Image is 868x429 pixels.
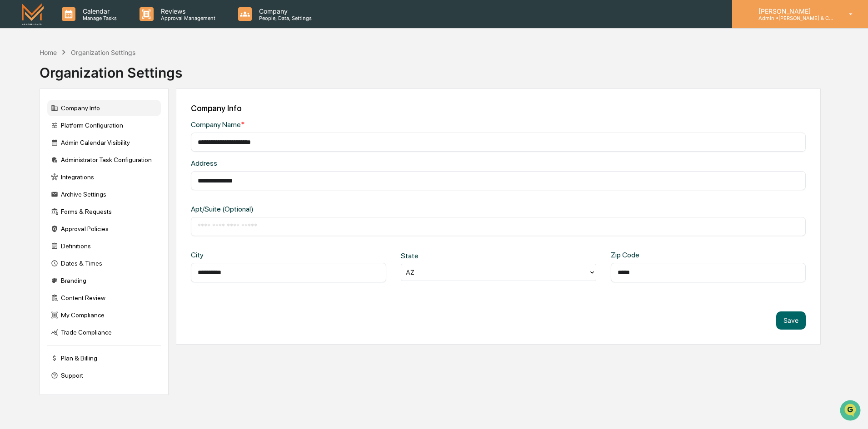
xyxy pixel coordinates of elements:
[62,111,116,127] a: 🗄️Attestations
[191,251,279,259] div: City
[47,350,161,366] div: Plan & Billing
[47,255,161,271] div: Dates & Times
[18,132,57,141] span: Data Lookup
[9,19,165,34] p: How can we help?
[154,7,220,15] p: Reviews
[191,104,806,113] div: Company Info
[751,15,836,21] p: Admin • [PERSON_NAME] & Co. - BD
[9,115,16,123] div: 🖐️
[47,290,161,306] div: Content Review
[252,15,316,21] p: People, Data, Settings
[191,205,468,213] div: Apt/Suite (Optional)
[75,15,121,21] p: Manage Tasks
[71,49,135,56] div: Organization Settings
[40,57,182,81] div: Organization Settings
[31,69,149,79] div: Start new chat
[47,134,161,151] div: Admin Calendar Visibility
[47,324,161,340] div: Trade Compliance
[154,15,220,21] p: Approval Management
[5,128,61,144] a: 🔎Data Lookup
[47,100,161,116] div: Company Info
[22,3,44,25] img: logo
[47,221,161,237] div: Approval Policies
[5,111,62,127] a: 🖐️Preclearance
[776,311,806,330] button: Save
[47,186,161,202] div: Archive Settings
[47,272,161,289] div: Branding
[90,154,110,161] span: Pylon
[64,153,110,161] a: Powered byPylon
[47,238,161,254] div: Definitions
[839,399,863,424] iframe: Open customer support
[191,159,468,168] div: Address
[47,367,161,384] div: Support
[31,79,115,86] div: We're available if you need us!
[47,117,161,133] div: Platform Configuration
[47,203,161,220] div: Forms & Requests
[9,69,25,86] img: 1746055101610-c473b297-6a78-478c-a979-82029cc54cd1
[47,152,161,168] div: Administrator Task Configuration
[40,49,57,56] div: Home
[75,7,121,15] p: Calendar
[252,7,316,15] p: Company
[75,114,113,123] span: Attestations
[401,251,489,260] div: State
[611,251,698,259] div: Zip Code
[751,7,836,15] p: [PERSON_NAME]
[18,114,59,123] span: Preclearance
[47,169,161,185] div: Integrations
[47,307,161,323] div: My Compliance
[66,115,73,123] div: 🗄️
[9,133,16,140] div: 🔎
[191,120,468,129] div: Company Name
[155,72,165,83] button: Start new chat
